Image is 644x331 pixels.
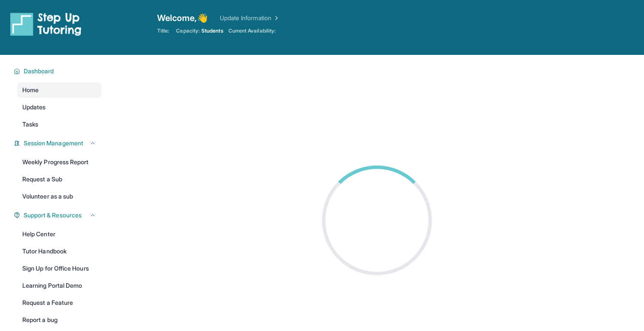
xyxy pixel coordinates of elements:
[17,172,101,187] a: Request a Sub
[17,226,101,242] a: Help Center
[271,14,280,22] img: Chevron Right
[24,67,54,75] span: Dashboard
[176,27,200,34] span: Capacity:
[17,295,101,310] a: Request a Feature
[17,278,101,293] a: Learning Portal Demo
[22,120,38,129] span: Tasks
[17,82,101,98] a: Home
[20,67,96,75] button: Dashboard
[17,244,101,259] a: Tutor Handbook
[22,103,46,111] span: Updates
[17,99,101,115] a: Updates
[157,12,208,24] span: Welcome, 👋
[201,27,223,34] span: Students
[17,189,101,204] a: Volunteer as a sub
[24,139,83,147] span: Session Management
[20,211,96,220] button: Support & Resources
[17,312,101,328] a: Report a bug
[24,211,82,220] span: Support & Resources
[22,86,39,94] span: Home
[10,12,82,36] img: logo
[17,261,101,276] a: Sign Up for Office Hours
[17,154,101,170] a: Weekly Progress Report
[220,14,280,22] a: Update Information
[20,139,96,147] button: Session Management
[228,27,276,34] span: Current Availability:
[157,27,169,34] span: Title:
[17,117,101,132] a: Tasks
